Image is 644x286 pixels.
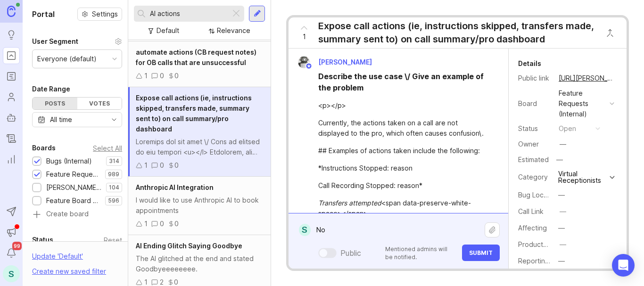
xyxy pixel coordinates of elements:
button: Send to Autopilot [3,203,20,220]
div: User Segment [32,36,78,47]
div: <p></p> [318,100,489,111]
div: Boards [32,142,56,154]
a: Reporting [3,151,20,168]
button: Settings [77,8,122,21]
a: Anthropic AI IntegrationI would like to use Anthropic AI to book appointments100 [128,177,271,235]
div: Votes [77,98,122,109]
a: Roadmaps [3,68,20,85]
span: AI Ending Glitch Saying Goodbye [136,242,242,250]
div: 0 [160,160,164,171]
input: Search... [150,8,227,19]
span: Expose call actions (ie, instructions skipped, transfers made, summary sent to) on call summary/p... [136,94,252,133]
div: Estimated [518,156,549,163]
span: [PERSON_NAME] [318,58,372,66]
div: All time [50,114,72,125]
p: 104 [109,184,119,191]
p: Mentioned admins will be notified. [385,245,456,261]
p: 989 [108,171,119,178]
div: [PERSON_NAME] (Public) [46,182,101,193]
div: <span data-preserve-white-space></span> [318,198,489,219]
a: Portal [3,47,20,64]
div: — [560,206,566,217]
label: Bug Location [518,191,559,199]
div: Loremips dol sit amet \/ Cons ad elitsed do eiu tempori <u></l> Etdolorem, ali enimadm venia qu n... [136,137,263,157]
div: Status [32,234,53,245]
div: 1 [144,71,148,81]
div: Bugs (Internal) [46,156,92,166]
label: ProductboardID [518,240,568,248]
div: ## Examples of actions taken include the following: [318,146,489,156]
div: Feature Board Sandbox [DATE] [46,196,100,206]
button: Call Link [557,205,569,218]
div: Open Intercom Messenger [612,254,635,277]
button: ProductboardID [557,238,569,251]
div: Feature Requests (Internal) [46,169,100,180]
a: Expose call actions (ie, instructions skipped, transfers made, summary sent to) on call summary/p... [128,87,271,177]
div: — [560,139,566,149]
div: Status [518,123,551,134]
p: 596 [108,197,119,204]
div: 0 [174,160,179,171]
a: Ideas [3,26,20,43]
label: Reporting Team [518,257,569,265]
div: — [553,154,566,166]
p: 314 [109,157,119,165]
div: Relevance [217,25,250,36]
label: Affecting [518,224,547,232]
span: 1 [303,32,306,42]
div: Public [340,247,361,259]
span: 99 [12,242,22,250]
a: Autopilot [3,109,20,126]
div: Expose call actions (ie, instructions skipped, transfers made, summary sent to) on call summary/p... [318,19,596,46]
div: Board [518,98,551,109]
a: automate actions (CB request notes) for OB calls that are unsuccessful100 [128,41,271,87]
div: Details [518,58,541,69]
button: Upload file [485,222,500,237]
svg: toggle icon [107,116,122,123]
div: Currently, the actions taken on a call are not displayed to the pro, which often causes confusion\. [318,118,489,139]
button: Notifications [3,245,20,261]
div: Feature Requests (Internal) [559,88,606,119]
div: Date Range [32,83,70,95]
a: Justin Maxwell[PERSON_NAME] [292,56,380,68]
div: 0 [174,71,179,81]
img: member badge [305,63,313,70]
img: Canny Home [7,6,16,16]
div: The AI glitched at the end and stated Goodbyeeeeeeee. [136,253,263,274]
span: Anthropic AI Integration [136,183,214,191]
button: Submit [462,245,500,261]
div: 1 [144,219,148,229]
div: — [558,256,565,266]
div: 1 [144,160,148,171]
div: Select All [93,146,122,151]
div: Virtual Receptionists [558,171,607,184]
div: 0 [160,219,164,229]
div: Default [157,25,179,36]
div: Everyone (default) [37,54,97,64]
span: automate actions (CB request notes) for OB calls that are unsuccessful [136,48,256,66]
img: Justin Maxwell [298,56,310,68]
div: 0 [174,219,179,229]
div: — [558,190,565,200]
a: Create board [32,211,122,219]
div: Update ' Default ' [32,251,83,266]
div: Owner [518,139,551,149]
textarea: No [311,221,485,239]
div: Category [518,172,551,182]
div: — [558,223,565,233]
div: Public link [518,73,551,83]
button: S [3,265,20,282]
div: 0 [160,71,164,81]
div: Reset [104,237,122,243]
span: Settings [92,9,118,19]
div: open [559,123,576,134]
div: *Instructions Stopped: reason [318,163,489,173]
a: Changelog [3,130,20,147]
span: Submit [469,249,493,256]
h1: Portal [32,8,55,20]
button: Close button [601,24,619,42]
div: Create new saved filter [32,266,106,277]
div: S [299,224,311,236]
div: — [560,239,566,250]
